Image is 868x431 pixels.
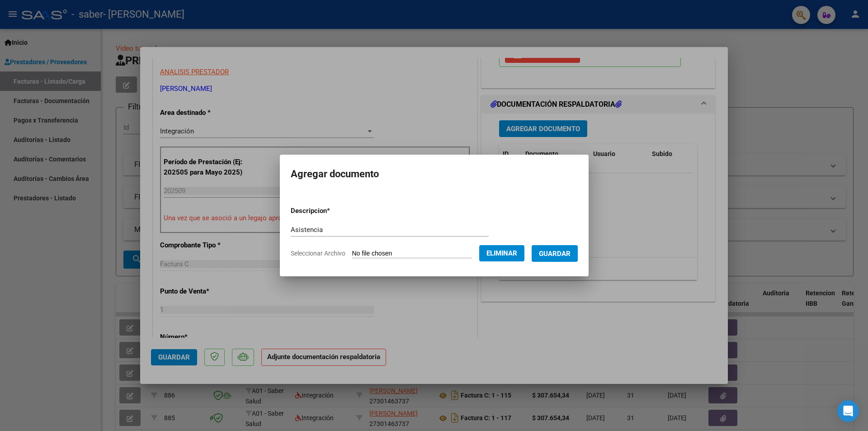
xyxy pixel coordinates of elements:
[486,249,517,257] span: Eliminar
[837,400,859,422] div: Open Intercom Messenger
[291,206,377,216] p: Descripcion
[291,250,345,257] span: Seleccionar Archivo
[291,166,578,183] h2: Agregar documento
[479,245,524,261] button: Eliminar
[539,250,571,258] span: Guardar
[532,245,578,262] button: Guardar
